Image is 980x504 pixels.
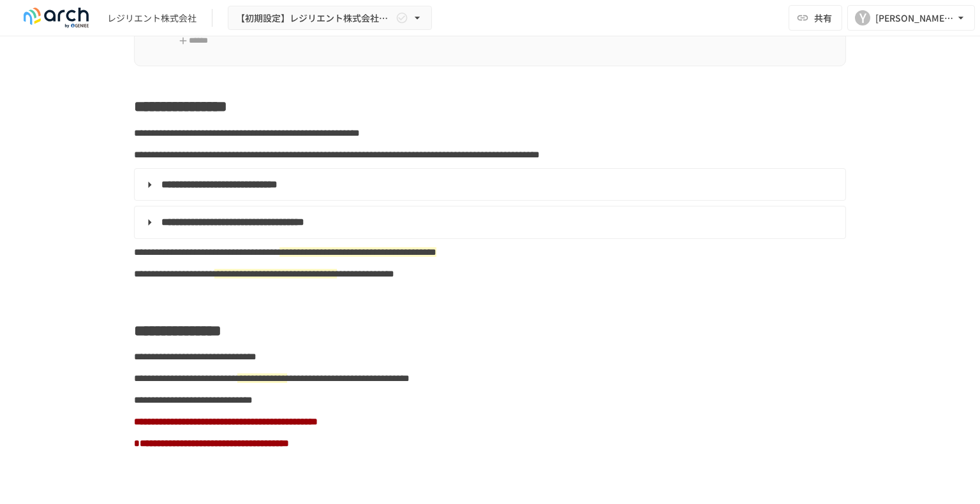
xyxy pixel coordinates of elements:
[15,8,97,28] img: logo-default@2x-9cf2c760.svg
[236,10,393,26] span: 【初期設定】レジリエント株式会社様_初期設定サポート
[228,6,432,31] button: 【初期設定】レジリエント株式会社様_初期設定サポート
[847,5,975,31] button: Y[PERSON_NAME][EMAIL_ADDRESS][DOMAIN_NAME]
[875,10,954,26] div: [PERSON_NAME][EMAIL_ADDRESS][DOMAIN_NAME]
[855,10,870,25] div: Y
[814,11,832,25] span: 共有
[789,5,842,31] button: 共有
[107,11,197,25] div: レジリエント株式会社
